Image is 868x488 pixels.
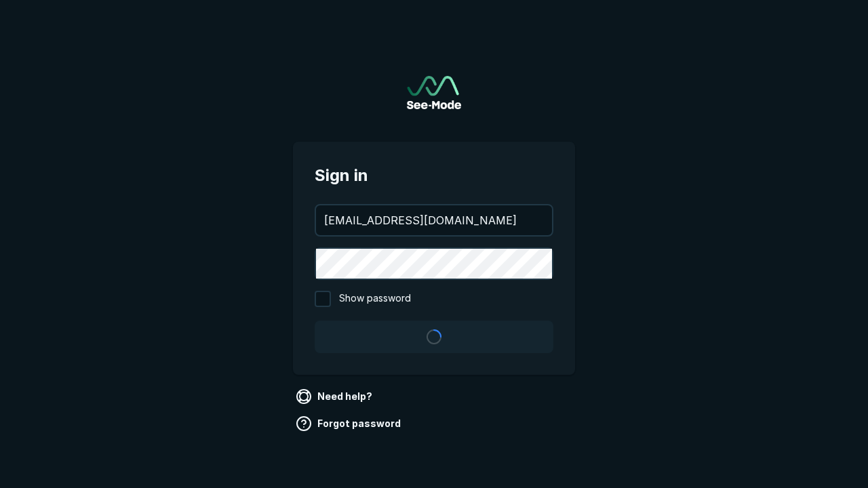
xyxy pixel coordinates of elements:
span: Sign in [315,163,553,188]
img: See-Mode Logo [407,76,461,109]
a: Need help? [293,386,378,407]
span: Show password [339,291,411,307]
input: your@email.com [316,205,552,235]
a: Go to sign in [407,76,461,109]
a: Forgot password [293,413,406,434]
